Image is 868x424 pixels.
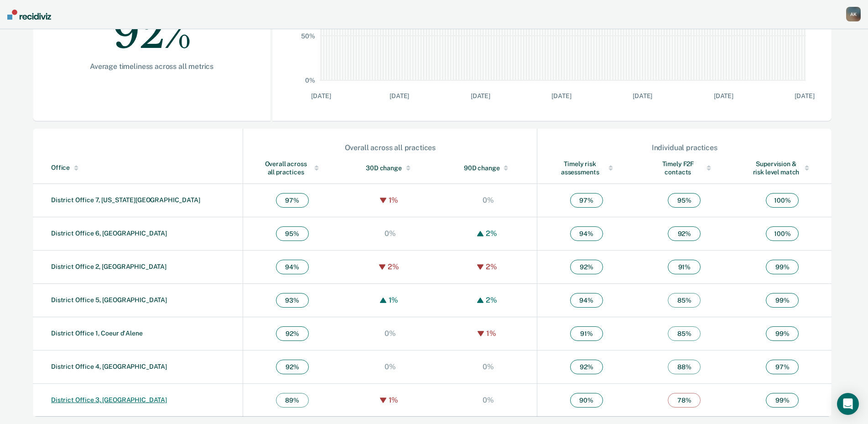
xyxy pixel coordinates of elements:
[484,329,499,338] div: 1%
[390,92,409,99] text: [DATE]
[276,393,309,408] span: 89 %
[312,92,331,99] text: [DATE]
[480,396,496,404] div: 0%
[341,152,439,184] th: Toggle SortBy
[570,260,603,274] span: 92 %
[668,226,701,241] span: 92 %
[570,193,603,208] span: 97 %
[570,293,603,308] span: 94 %
[276,226,309,241] span: 95 %
[51,263,166,270] a: District Office 2, [GEOGRAPHIC_DATA]
[668,293,701,308] span: 85 %
[243,152,341,184] th: Toggle SortBy
[386,196,401,204] div: 1%
[538,143,831,152] div: Individual practices
[570,393,603,408] span: 90 %
[766,293,799,308] span: 99 %
[386,296,401,304] div: 1%
[766,326,799,341] span: 99 %
[714,92,733,99] text: [DATE]
[766,226,799,241] span: 100 %
[382,229,398,238] div: 0%
[51,330,143,337] a: District Office 1, Coeur d'Alene
[51,230,167,237] a: District Office 6, [GEOGRAPHIC_DATA]
[33,152,243,184] th: Toggle SortBy
[480,196,496,204] div: 0%
[537,152,635,184] th: Toggle SortBy
[668,193,701,208] span: 95 %
[276,293,309,308] span: 93 %
[795,92,815,99] text: [DATE]
[244,143,536,152] div: Overall across all practices
[766,193,799,208] span: 100 %
[633,92,652,99] text: [DATE]
[359,164,421,172] div: 30D change
[276,193,309,208] span: 97 %
[556,160,617,176] div: Timely risk assessments
[51,363,167,370] a: District Office 4, [GEOGRAPHIC_DATA]
[668,393,701,408] span: 78 %
[752,160,813,176] div: Supervision & risk level match
[51,396,167,403] a: District Office 3, [GEOGRAPHIC_DATA]
[733,152,832,184] th: Toggle SortBy
[766,360,799,374] span: 97 %
[385,262,401,271] div: 2%
[62,62,241,71] div: Average timeliness across all metrics
[457,164,519,172] div: 90D change
[7,10,51,20] img: Recidiviz
[51,196,200,204] a: District Office 7, [US_STATE][GEOGRAPHIC_DATA]
[570,226,603,241] span: 94 %
[483,229,499,238] div: 2%
[570,326,603,341] span: 91 %
[846,7,861,21] button: AK
[483,262,499,271] div: 2%
[766,260,799,274] span: 99 %
[51,296,167,304] a: District Office 5, [GEOGRAPHIC_DATA]
[668,360,701,374] span: 88 %
[276,260,309,274] span: 94 %
[471,92,490,99] text: [DATE]
[382,329,398,338] div: 0%
[483,296,499,304] div: 2%
[276,326,309,341] span: 92 %
[635,152,733,184] th: Toggle SortBy
[668,260,701,274] span: 91 %
[261,160,323,176] div: Overall across all practices
[480,362,496,371] div: 0%
[668,326,701,341] span: 85 %
[382,362,398,371] div: 0%
[276,360,309,374] span: 92 %
[766,393,799,408] span: 99 %
[837,393,859,415] div: Open Intercom Messenger
[654,160,715,176] div: Timely F2F contacts
[552,92,572,99] text: [DATE]
[51,164,239,172] div: Office
[386,396,401,404] div: 1%
[570,360,603,374] span: 92 %
[439,152,537,184] th: Toggle SortBy
[846,7,861,21] div: A K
